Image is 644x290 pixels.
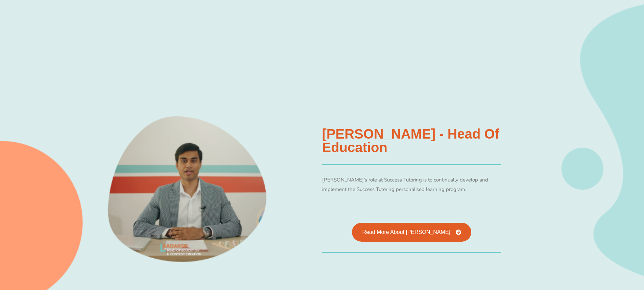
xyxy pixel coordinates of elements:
[352,223,471,242] a: Read More About [PERSON_NAME]
[362,229,450,235] span: Read More About [PERSON_NAME]
[322,175,501,194] p: [PERSON_NAME]’s role at Success Tutoring is to continually develop and implement the Success Tuto...
[610,258,644,290] iframe: Chat Widget
[322,127,501,154] h3: [PERSON_NAME] - Head of Education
